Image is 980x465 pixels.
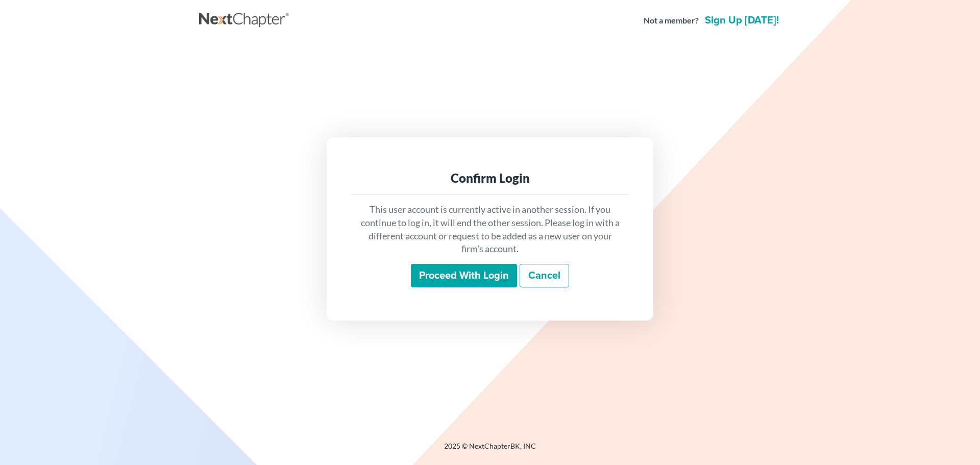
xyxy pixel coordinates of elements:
[359,170,621,186] div: Confirm Login
[411,264,517,287] input: Proceed with login
[703,15,781,26] a: Sign up [DATE]!
[199,441,781,459] div: 2025 © NextChapterBK, INC
[520,264,569,287] a: Cancel
[359,203,621,256] p: This user account is currently active in another session. If you continue to log in, it will end ...
[644,15,699,27] strong: Not a member?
